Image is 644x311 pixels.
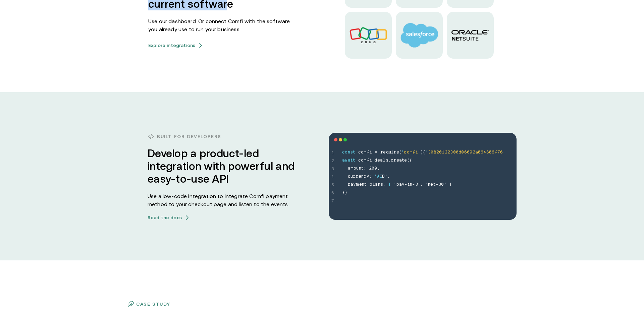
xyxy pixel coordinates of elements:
span: 1 [331,149,334,158]
p: Use our dashboard. Or connect Comfi with the software you already use to run your business. [148,17,296,33]
span: ' [401,149,404,157]
span: f [367,157,370,165]
span: y [353,181,356,189]
span: 0 [453,149,456,157]
span: a [348,165,351,173]
span: i [351,157,353,165]
span: . [388,157,391,165]
span: y [402,181,405,189]
span: f [413,149,415,157]
span: 4 [331,174,334,182]
span: 0 [372,165,374,173]
span: c [391,157,393,165]
span: a [399,157,402,165]
span: c [358,149,361,157]
span: = [375,149,377,157]
span: ' [426,181,428,189]
span: r [353,173,356,181]
span: ) [344,189,347,197]
span: 8 [486,149,489,157]
span: 8 [478,149,481,157]
img: salesforce logo [400,23,438,48]
span: t [361,165,364,173]
span: e [383,149,386,157]
span: ( [399,149,401,157]
span: a [348,157,351,165]
span: i [416,149,418,157]
span: 5 [331,182,334,190]
span: 1 [442,149,444,157]
span: n [348,149,350,157]
span: 6 [464,149,467,157]
span: 8 [489,149,492,157]
img: flag [127,301,134,307]
span: m [364,157,367,165]
span: 6 [481,149,483,157]
span: u [389,149,391,157]
span: e [359,181,362,189]
span: 9 [470,149,472,157]
span: e [430,181,433,189]
button: Explore integrationsarrow icons [148,43,203,48]
p: case study [136,301,170,307]
span: e [377,157,380,165]
span: p [396,181,399,189]
span: 0 [431,149,433,157]
span: m [356,181,359,189]
img: arrow icons [184,215,190,221]
span: u [356,165,359,173]
span: ' [444,181,446,189]
span: c [404,149,407,157]
span: f [367,149,370,157]
img: oracle logo [451,30,489,41]
span: l [383,157,385,165]
span: 3 [428,149,431,157]
span: e [396,157,399,165]
h3: Develop a product-led integration with powerful and easy-to-use API [148,147,295,185]
span: a [342,157,345,165]
span: l [372,181,375,189]
span: , [420,181,423,189]
span: . [372,157,374,165]
span: 3 [415,181,418,189]
span: o [407,149,410,157]
span: u [351,173,353,181]
span: r [356,173,358,181]
span: , [387,173,390,181]
span: , [377,165,380,173]
span: 0 [374,165,377,173]
span: c [358,157,361,165]
span: c [342,149,345,157]
span: - [405,181,407,189]
span: o [361,149,364,157]
span: 2 [473,149,475,157]
span: a [475,149,478,157]
span: r [380,149,383,157]
span: 2 [445,149,447,157]
span: r [393,149,396,157]
span: 3 [450,149,453,157]
span: o [361,157,364,165]
span: s [350,149,353,157]
span: t [433,181,436,189]
span: m [351,165,354,173]
span: ( [407,157,410,165]
span: e [404,157,407,165]
span: a [351,181,353,189]
span: ' [374,173,377,181]
span: : [364,165,366,173]
span: 7 [331,198,334,206]
span: - [412,181,415,189]
span: t [402,157,404,165]
span: i [370,157,372,165]
span: m [410,149,413,157]
span: r [393,157,396,165]
span: ' [418,149,420,157]
a: Explore integrationsarrow icons [148,40,203,48]
span: ' [394,181,396,189]
span: a [375,181,378,189]
span: [ [388,181,391,189]
span: E [380,173,382,181]
span: q [386,149,389,157]
span: ' [385,173,387,181]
